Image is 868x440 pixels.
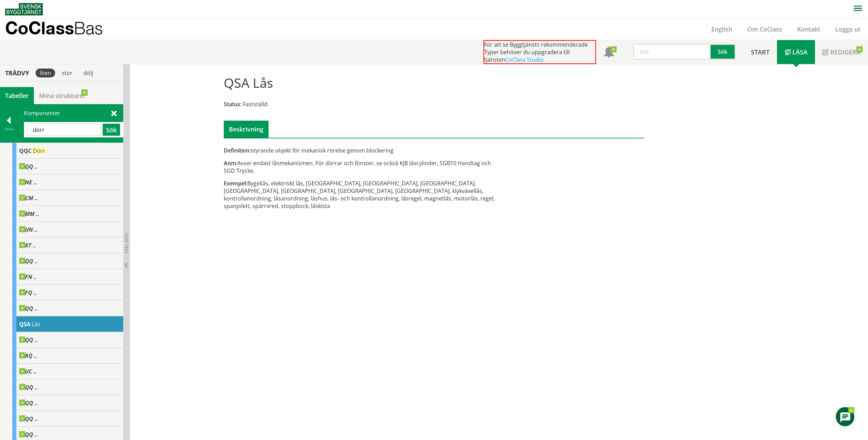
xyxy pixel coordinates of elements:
a: Läsa [777,40,815,64]
span: XT .. [19,242,36,249]
div: Gå till informationssidan för CoClass Studio [12,301,123,316]
div: Gå till informationssidan för CoClass Studio [12,222,123,237]
span: Definition: [224,147,251,154]
span: Fastställd [243,100,268,108]
span: Läsa [792,48,807,56]
span: RQ .. [19,352,37,359]
div: dölj [79,69,97,77]
div: Gå till informationssidan för CoClass Studio [12,285,123,301]
div: Tillbaka [0,126,17,132]
span: Notifikationer [604,47,614,58]
span: QQ .. [19,400,38,406]
div: Gå till informationssidan för CoClass Studio [12,237,123,253]
span: Status: [224,100,242,108]
a: Mina strukturer [34,87,91,104]
div: Gå till informationssidan för CoClass Studio [12,206,123,222]
div: Gå till informationssidan för CoClass Studio [12,364,123,379]
span: FN .. [19,273,37,280]
span: NE .. [19,179,37,186]
div: Gå till informationssidan för CoClass Studio [12,143,123,159]
span: Lås [32,320,40,328]
span: UC .. [19,368,37,375]
a: Redigera [815,40,868,64]
div: Trädvy [1,69,33,77]
span: Bas [74,18,103,38]
a: Start [743,40,777,64]
a: Logga ut [828,25,868,33]
div: Gå till informationssidan för CoClass Studio [12,269,123,285]
button: Sök [711,44,736,60]
div: Gå till informationssidan för CoClass Studio [12,332,123,348]
div: Gå till informationssidan för CoClass Studio [12,253,123,269]
span: QQ .. [19,384,38,391]
span: QQ .. [19,163,38,170]
div: Gå till informationssidan för CoClass Studio [12,190,123,206]
span: QQ .. [19,431,38,438]
span: Dörr [33,147,45,155]
div: Gå till informationssidan för CoClass Studio [12,174,123,190]
span: Redigera [830,48,860,56]
div: Gå till informationssidan för CoClass Studio [12,379,123,395]
img: Svensk Byggtjänst [5,3,43,15]
div: Gå till informationssidan för CoClass Studio [12,316,123,332]
input: Sök [633,44,711,60]
a: Om CoClass [740,25,790,33]
div: Bygellås, elektriskt lås, [GEOGRAPHIC_DATA], [GEOGRAPHIC_DATA], [GEOGRAPHIC_DATA], [GEOGRAPHIC_DA... [224,180,501,210]
div: Gå till informationssidan för CoClass Studio [12,159,123,174]
span: QQ .. [19,337,38,343]
span: QQ .. [19,258,38,265]
div: Komponenter [18,105,123,142]
a: CoClassBas [5,19,118,40]
span: QQ .. [19,305,38,312]
a: Kontakt [790,25,828,33]
span: Anm: [224,159,237,167]
span: Start [751,48,769,56]
span: QSA [19,320,30,328]
input: Sök [27,124,101,136]
div: Gå till informationssidan för CoClass Studio [12,395,123,411]
span: MM .. [19,210,39,217]
span: CM .. [19,195,38,201]
h1: QSA Lås [224,75,273,90]
span: UN .. [19,226,38,233]
div: stor [58,69,77,77]
div: För att se Byggtjänsts rekommenderade Typer behöver du uppgradera till tjänsten [483,40,596,64]
div: Gå till informationssidan för CoClass Studio [12,348,123,364]
span: FQ .. [19,289,37,296]
div: Beskrivning [224,121,269,138]
span: Stäng sök [111,109,117,117]
span: Exempel: [224,180,247,187]
div: styrande objekt för mekanisk rörelse genom blockering [224,147,501,154]
div: Avser endast låsmekanismen. För dörrar och fönster, se också KJB låscylinder, SGB10 Handtag och S... [224,159,501,174]
p: CoClass [5,24,103,32]
span: QQC [19,147,31,155]
span: Hide tree [124,233,129,254]
a: English [704,25,740,33]
a: CoClass Studio [505,56,544,63]
span: QQ .. [19,415,38,422]
div: Gå till informationssidan för CoClass Studio [12,411,123,427]
div: liten [36,69,55,77]
button: Sök [103,124,120,136]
